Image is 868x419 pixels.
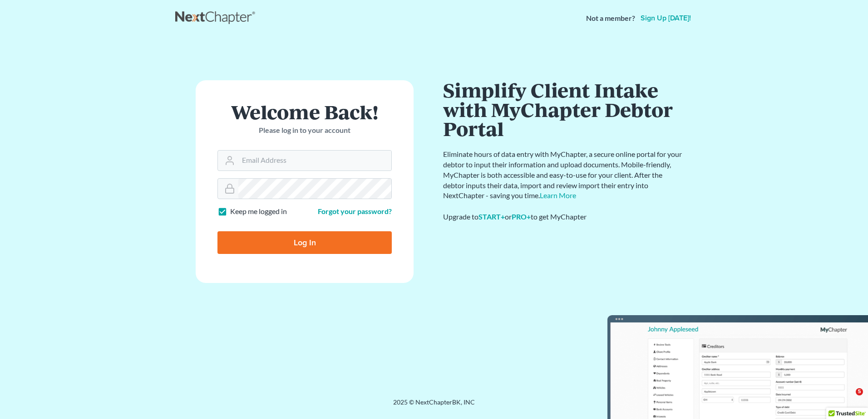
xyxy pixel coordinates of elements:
a: Forgot your password? [318,207,392,215]
label: Keep me logged in [230,206,287,217]
a: Sign up [DATE]! [639,15,693,22]
iframe: Intercom live chat [837,388,859,410]
h1: Simplify Client Intake with MyChapter Debtor Portal [443,80,684,138]
a: Learn More [540,191,576,200]
input: Log In [217,231,392,254]
a: PRO+ [512,212,531,221]
h1: Welcome Back! [217,102,392,122]
p: Please log in to your account [217,125,392,136]
strong: Not a member? [586,13,635,24]
p: Eliminate hours of data entry with MyChapter, a secure online portal for your debtor to input the... [443,149,684,201]
a: START+ [478,212,505,221]
span: 5 [856,388,863,395]
div: Upgrade to or to get MyChapter [443,212,684,222]
input: Email Address [238,151,391,171]
div: 2025 © NextChapterBK, INC [175,398,693,414]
